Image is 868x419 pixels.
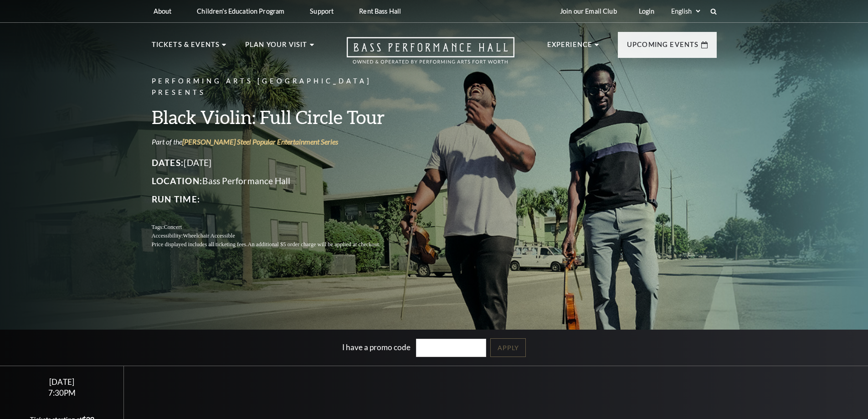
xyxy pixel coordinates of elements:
[152,176,203,186] span: Location:
[247,241,380,248] span: An additional $5 order charge will be applied at checkout.
[152,155,402,170] p: [DATE]
[310,7,334,15] p: Support
[359,7,401,15] p: Rent Bass Hall
[164,224,182,230] span: Concert
[152,157,184,168] span: Dates:
[669,7,702,16] select: Select:
[152,137,402,147] p: Part of the
[152,194,200,204] span: Run Time:
[197,7,284,15] p: Children's Education Program
[152,223,402,232] p: Tags:
[152,76,402,98] p: Performing Arts [GEOGRAPHIC_DATA] Presents
[183,233,235,239] span: Wheelchair Accessible
[152,105,402,129] h3: Black Violin: Full Circle Tour
[627,39,699,56] p: Upcoming Events
[152,232,402,240] p: Accessibility:
[154,7,172,15] p: About
[342,342,411,352] label: I have a promo code
[152,39,220,56] p: Tickets & Events
[152,240,402,249] p: Price displayed includes all ticketing fees.
[547,39,593,56] p: Experience
[152,174,402,188] p: Bass Performance Hall
[11,377,113,387] div: [DATE]
[245,39,308,56] p: Plan Your Visit
[182,137,338,146] a: [PERSON_NAME] Steel Popular Entertainment Series
[11,389,113,397] div: 7:30PM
